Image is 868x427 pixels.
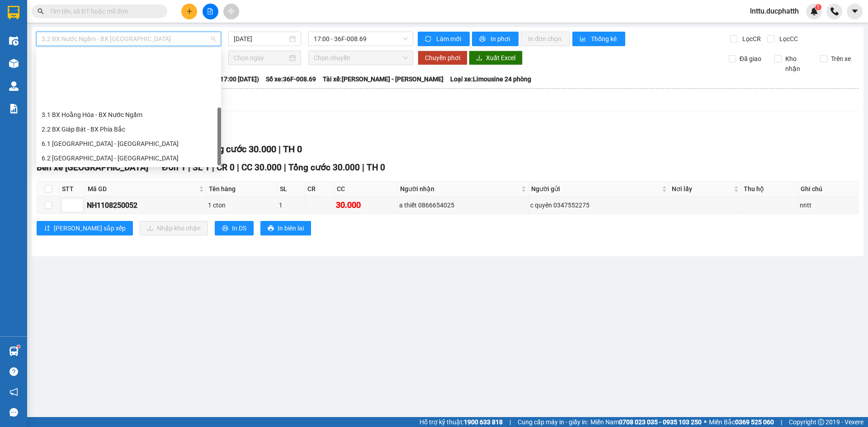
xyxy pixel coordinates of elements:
[479,36,487,43] span: printer
[798,182,859,197] th: Ghi chú
[207,182,278,197] th: Tên hàng
[181,4,197,19] button: plus
[9,81,19,91] img: warehouse-icon
[234,34,288,44] input: 11/08/2025
[204,144,276,155] span: Tổng cước 30.000
[42,139,216,149] div: 6.1 [GEOGRAPHIC_DATA] - [GEOGRAPHIC_DATA]
[36,151,221,165] div: 6.2 Hà Nội - Thanh Hóa
[314,32,408,46] span: 17:00 - 36F-008.69
[335,182,398,197] th: CC
[425,36,433,43] span: sync
[521,32,570,46] button: In đơn chọn
[491,34,511,44] span: In phơi
[44,225,50,232] span: sort-ascending
[830,7,839,15] img: phone-icon
[162,162,186,173] span: Đơn 1
[36,108,221,122] div: 3.1 BX Hoằng Hóa - BX Nước Ngầm
[418,51,467,65] button: Chuyển phơi
[362,162,364,173] span: |
[816,4,820,10] span: 1
[17,345,20,348] sup: 1
[741,182,798,197] th: Thu hộ
[36,122,221,136] div: 2.2 BX Giáp Bát - BX Phía Bắc
[619,418,702,426] strong: 0708 023 035 - 0935 103 250
[186,8,193,14] span: plus
[260,221,311,235] button: printerIn biên lai
[54,223,126,233] span: [PERSON_NAME] sắp xếp
[215,221,254,235] button: printerIn DS
[336,199,396,211] div: 30.000
[234,53,288,63] input: Chọn ngày
[73,205,83,212] span: Decrease Value
[472,32,519,46] button: printerIn phơi
[450,74,531,84] span: Loại xe: Limousine 24 phòng
[739,34,762,44] span: Lọc CR
[781,417,782,427] span: |
[815,4,821,10] sup: 1
[278,223,304,233] span: In biên lai
[42,110,216,120] div: 3.1 BX Hoằng Hóa - BX Nước Ngầm
[818,419,824,425] span: copyright
[9,36,19,46] img: warehouse-icon
[284,162,286,173] span: |
[223,4,239,19] button: aim
[76,206,81,211] span: down
[776,34,799,44] span: Lọc CC
[736,54,765,64] span: Đã giao
[735,418,774,426] strong: 0369 525 060
[418,32,470,46] button: syncLàm mới
[193,74,259,84] span: Chuyến: (17:00 [DATE])
[241,162,282,173] span: CC 30.000
[222,225,228,232] span: printer
[590,417,702,427] span: Miền Nam
[279,200,303,210] div: 1
[283,144,302,155] span: TH 0
[208,200,276,210] div: 1 cton
[60,182,85,197] th: STT
[73,198,83,205] span: Increase Value
[76,200,81,205] span: up
[38,8,44,14] span: search
[42,32,216,46] span: 3.2 BX Nước Ngầm - BX Hoằng Hóa
[591,34,618,44] span: Thống kê
[278,144,281,155] span: |
[140,221,208,235] button: downloadNhập kho nhận
[9,367,18,376] span: question-circle
[36,136,221,151] div: 6.1 Thanh Hóa - Hà Nội
[268,225,274,232] span: printer
[531,184,660,194] span: Người gửi
[9,388,18,396] span: notification
[305,182,335,197] th: CR
[847,4,863,19] button: caret-down
[8,6,19,19] img: logo-vxr
[323,74,443,84] span: Tài xế: [PERSON_NAME] - [PERSON_NAME]
[9,347,19,356] img: warehouse-icon
[782,54,813,74] span: Kho nhận
[672,184,732,194] span: Nơi lấy
[580,36,587,43] span: bar-chart
[420,417,503,427] span: Hỗ trợ kỹ thuật:
[436,34,462,44] span: Làm mới
[37,221,133,235] button: sort-ascending[PERSON_NAME] sắp xếp
[464,418,503,426] strong: 1900 633 818
[476,55,482,62] span: download
[42,153,216,163] div: 6.2 [GEOGRAPHIC_DATA] - [GEOGRAPHIC_DATA]
[228,8,234,14] span: aim
[810,7,818,15] img: icon-new-feature
[400,184,519,194] span: Người nhận
[237,162,239,173] span: |
[9,408,18,417] span: message
[9,59,19,68] img: warehouse-icon
[800,200,857,210] div: nntt
[278,182,305,197] th: SL
[399,200,527,210] div: a thiết 0866654025
[704,420,707,424] span: ⚪️
[85,197,207,214] td: NH1108250052
[851,7,859,15] span: caret-down
[288,162,360,173] span: Tổng cước 30.000
[232,223,246,233] span: In DS
[367,162,385,173] span: TH 0
[217,162,235,173] span: CR 0
[203,4,218,19] button: file-add
[193,162,210,173] span: SL 1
